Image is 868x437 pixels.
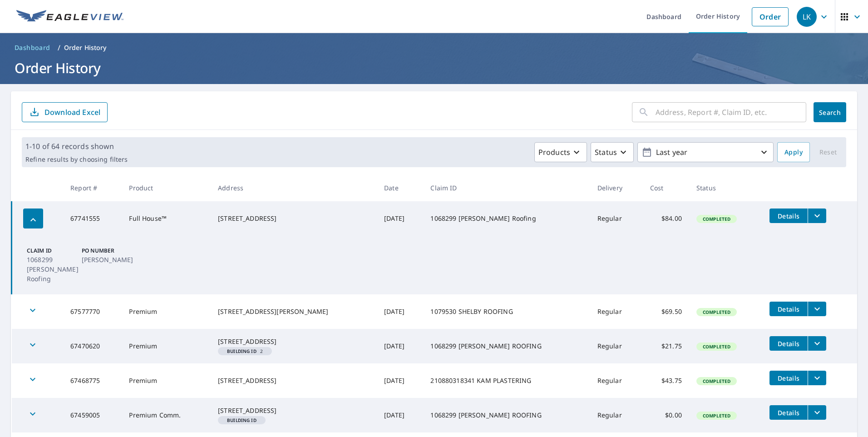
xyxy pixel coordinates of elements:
button: detailsBtn-67470620 [769,336,808,351]
button: detailsBtn-67459005 [769,405,808,420]
td: Regular [590,294,643,329]
p: Download Excel [44,107,100,117]
button: filesDropdownBtn-67459005 [808,405,826,420]
p: Claim ID [27,247,78,255]
td: 67470620 [63,329,122,363]
td: Premium [122,294,211,329]
td: 67468775 [63,363,122,398]
button: Status [591,142,634,162]
td: $21.75 [643,329,689,363]
button: Search [814,102,846,122]
td: 1068299 [PERSON_NAME] Roofing [423,201,590,236]
td: Regular [590,398,643,432]
span: Dashboard [15,43,50,52]
td: $84.00 [643,201,689,236]
button: detailsBtn-67577770 [769,302,808,316]
td: 210880318341 KAM PLASTERING [423,363,590,398]
td: Premium Comm. [122,398,211,432]
span: Completed [697,309,736,315]
td: 1068299 [PERSON_NAME] ROOFING [423,329,590,363]
span: Search [821,108,839,117]
td: Regular [590,329,643,363]
td: 1079530 SHELBY ROOFING [423,294,590,329]
th: Address [211,174,377,201]
span: Details [775,212,802,220]
td: [DATE] [377,329,423,363]
th: Date [377,174,423,201]
h1: Order History [11,59,857,77]
div: [STREET_ADDRESS][PERSON_NAME] [218,307,370,316]
nav: breadcrumb [11,40,857,55]
td: [DATE] [377,201,423,236]
span: Apply [784,147,803,158]
img: EV Logo [16,10,123,24]
th: Delivery [590,174,643,201]
td: $0.00 [643,398,689,432]
th: Report # [63,174,122,201]
td: 67577770 [63,294,122,329]
td: 1068299 [PERSON_NAME] ROOFING [423,398,590,432]
td: Premium [122,363,211,398]
p: 1-10 of 64 records shown [25,141,128,152]
div: [STREET_ADDRESS] [218,376,370,385]
td: Premium [122,329,211,363]
p: Status [595,147,617,158]
p: Refine results by choosing filters [25,155,128,164]
button: detailsBtn-67468775 [769,371,808,385]
div: [STREET_ADDRESS] [218,337,370,346]
th: Cost [643,174,689,201]
th: Claim ID [423,174,590,201]
span: Completed [697,412,736,419]
span: Completed [697,378,736,384]
span: Details [775,374,802,382]
a: Order [752,7,789,26]
button: filesDropdownBtn-67468775 [808,371,826,385]
li: / [58,42,60,53]
button: Last year [637,142,774,162]
span: Details [775,408,802,417]
p: PO Number [82,247,133,255]
td: $69.50 [643,294,689,329]
button: filesDropdownBtn-67470620 [808,336,826,351]
td: [DATE] [377,294,423,329]
div: [STREET_ADDRESS] [218,214,370,223]
p: Order History [64,43,107,52]
div: LK [797,7,817,27]
span: Completed [697,216,736,222]
span: 2 [222,349,268,353]
td: [DATE] [377,363,423,398]
button: Products [534,142,587,162]
td: Regular [590,363,643,398]
button: Apply [777,142,810,162]
span: Completed [697,343,736,350]
p: Last year [652,144,759,160]
a: Dashboard [11,40,54,55]
td: 67459005 [63,398,122,432]
td: Regular [590,201,643,236]
p: 1068299 [PERSON_NAME] Roofing [27,255,78,283]
button: detailsBtn-67741555 [769,209,808,223]
em: Building ID [227,349,256,353]
em: Building ID [227,418,256,422]
p: Products [538,147,570,158]
td: Full House™ [122,201,211,236]
button: filesDropdownBtn-67577770 [808,302,826,316]
td: [DATE] [377,398,423,432]
input: Address, Report #, Claim ID, etc. [656,99,806,125]
th: Status [689,174,762,201]
p: [PERSON_NAME] [82,255,133,264]
td: 67741555 [63,201,122,236]
button: filesDropdownBtn-67741555 [808,209,826,223]
td: $43.75 [643,363,689,398]
th: Product [122,174,211,201]
button: Download Excel [22,102,108,122]
div: [STREET_ADDRESS] [218,406,370,415]
span: Details [775,339,802,348]
span: Details [775,305,802,313]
